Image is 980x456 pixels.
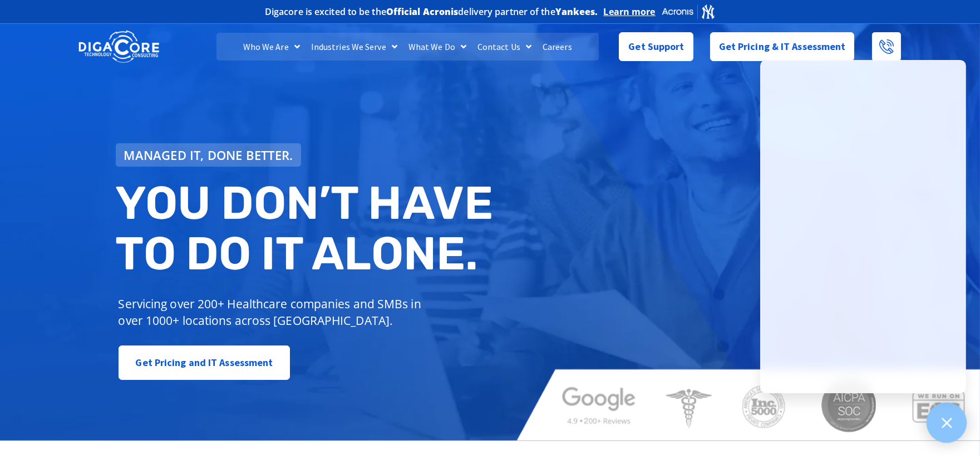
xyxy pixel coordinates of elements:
img: Acronis [661,3,716,19]
a: Get Support [619,32,693,61]
h2: You don’t have to do IT alone. [116,178,499,279]
a: Learn more [604,6,656,17]
a: Industries We Serve [306,33,403,61]
h2: Digacore is excited to be the delivery partner of the [265,7,598,16]
a: Who We Are [238,33,306,61]
a: Get Pricing and IT Assessment [119,345,290,380]
p: Servicing over 200+ Healthcare companies and SMBs in over 1000+ locations across [GEOGRAPHIC_DATA]. [119,295,430,329]
a: Managed IT, done better. [116,143,302,167]
span: Get Pricing & IT Assessment [719,36,846,58]
a: What We Do [403,33,472,61]
img: DigaCore Technology Consulting [78,29,159,64]
span: Managed IT, done better. [124,149,293,161]
a: Contact Us [472,33,537,61]
a: Careers [537,33,578,61]
nav: Menu [216,33,598,61]
span: Get Support [628,36,684,58]
b: Official Acronis [386,6,459,18]
b: Yankees. [555,6,598,18]
iframe: Chatgenie Messenger [760,60,966,393]
span: Get Pricing and IT Assessment [136,352,273,374]
a: Get Pricing & IT Assessment [710,32,855,61]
